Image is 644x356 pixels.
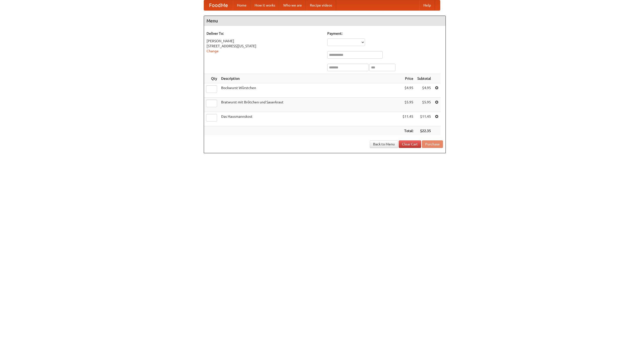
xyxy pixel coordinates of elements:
[415,98,433,112] td: $5.95
[422,140,443,148] button: Purchase
[219,74,400,83] th: Description
[400,112,415,126] td: $11.45
[306,0,336,10] a: Recipe videos
[419,0,435,10] a: Help
[219,98,400,112] td: Bratwurst mit Brötchen und Sauerkraut
[207,31,322,36] h5: Deliver To:
[279,0,306,10] a: Who we are
[399,140,421,148] a: Clear Cart
[219,112,400,126] td: Das Hausmannskost
[415,74,433,83] th: Subtotal
[233,0,251,10] a: Home
[415,126,433,136] th: $22.35
[415,83,433,98] td: $4.95
[400,98,415,112] td: $5.95
[207,49,219,53] a: Change
[400,126,415,136] th: Total:
[415,112,433,126] td: $11.45
[219,83,400,98] td: Bockwurst Würstchen
[370,140,398,148] a: Back to Menu
[207,44,322,49] div: [STREET_ADDRESS][US_STATE]
[204,0,233,10] a: FoodMe
[400,83,415,98] td: $4.95
[251,0,279,10] a: How it works
[204,16,446,26] h4: Menu
[400,74,415,83] th: Price
[327,31,443,36] h5: Payment:
[204,74,219,83] th: Qty
[207,38,322,44] div: [PERSON_NAME]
